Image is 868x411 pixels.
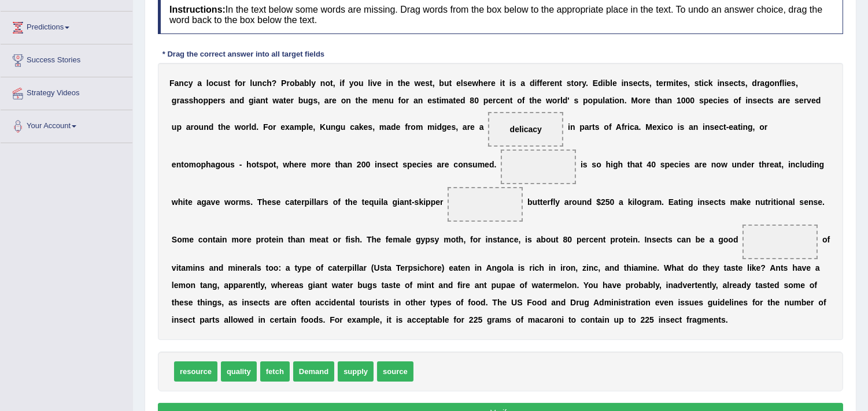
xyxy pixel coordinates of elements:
b: , [796,79,798,88]
b: a [449,96,453,105]
b: s [725,79,729,88]
b: r [273,122,276,132]
b: t [610,96,612,105]
b: b [439,79,444,88]
b: n [260,96,265,105]
b: s [769,96,774,105]
a: Predictions [1,12,132,40]
b: i [785,79,787,88]
b: a [186,122,191,132]
b: g [335,122,341,132]
b: e [420,79,425,88]
b: b [298,96,304,105]
b: h [193,96,198,105]
b: e [286,96,291,105]
b: o [615,96,620,105]
b: c [762,96,766,105]
b: a [760,79,764,88]
b: t [218,122,221,132]
b: f [537,79,540,88]
b: s [795,96,799,105]
b: r [493,96,496,105]
b: i [509,79,512,88]
b: . [586,79,588,88]
b: h [358,96,363,105]
b: e [280,122,285,132]
b: e [646,96,651,105]
b: c [638,79,642,88]
b: m [666,79,673,88]
b: n [388,79,393,88]
b: g [308,96,313,105]
b: p [301,122,306,132]
b: m [441,96,448,105]
b: s [463,79,468,88]
b: e [542,79,547,88]
b: n [234,96,239,105]
b: i [254,96,256,105]
b: s [425,79,430,88]
b: o [209,79,214,88]
b: w [472,79,478,88]
b: t [453,96,456,105]
b: g [764,79,770,88]
b: i [386,79,389,88]
b: e [500,96,505,105]
b: i [370,79,372,88]
b: e [483,79,488,88]
b: a [197,79,202,88]
b: a [354,122,359,132]
b: d [598,79,603,88]
b: d [252,122,257,132]
b: F [263,122,268,132]
b: m [294,122,301,132]
b: s [189,96,194,105]
b: r [643,96,646,105]
b: l [610,79,612,88]
b: l [560,96,563,105]
b: t [502,79,505,88]
b: p [583,96,588,105]
a: Success Stories [1,44,132,73]
b: s [221,96,226,105]
b: c [704,79,708,88]
b: s [791,79,796,88]
b: t [766,96,769,105]
b: c [496,96,501,105]
b: t [642,79,645,88]
b: d [752,79,757,88]
b: r [242,79,245,88]
b: h [478,79,483,88]
b: u [444,79,449,88]
b: k [708,79,713,88]
b: r [488,79,491,88]
b: p [483,96,489,105]
b: t [437,96,439,105]
b: u [389,96,394,105]
b: a [279,96,283,105]
b: ' [567,96,569,105]
b: t [656,79,659,88]
b: e [213,96,218,105]
b: y [582,79,586,88]
b: s [223,79,228,88]
b: o [401,96,406,105]
b: h [658,96,663,105]
b: c [350,122,354,132]
b: e [332,96,337,105]
b: a [324,96,329,105]
b: w [415,79,421,88]
b: s [695,79,699,88]
b: u [326,122,331,132]
b: b [304,79,309,88]
b: , [649,79,652,88]
b: i [718,96,720,105]
b: , [688,79,690,88]
b: e [226,122,230,132]
b: l [249,122,252,132]
b: s [574,96,579,105]
b: e [377,79,382,88]
b: n [774,79,780,88]
b: o [325,79,330,88]
b: u [341,122,346,132]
